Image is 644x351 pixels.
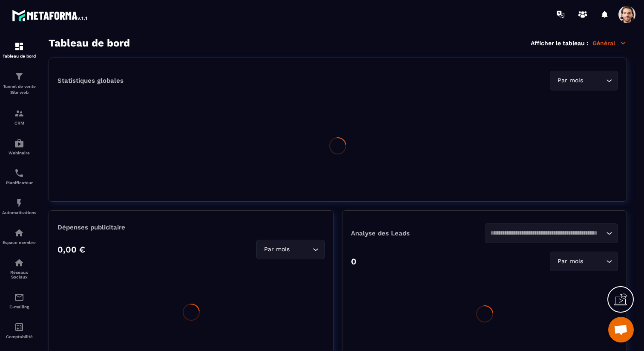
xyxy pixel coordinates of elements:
[555,257,585,266] span: Par mois
[2,180,36,185] p: Planificateur
[550,252,618,271] div: Search for option
[14,258,24,268] img: social-network
[2,221,36,251] a: automationsautomationsEspace membre
[2,54,36,58] p: Tableau de bord
[291,245,310,254] input: Search for option
[351,229,485,237] p: Analyse des Leads
[550,71,618,90] div: Search for option
[2,316,36,345] a: accountantaccountantComptabilité
[14,138,24,148] img: automations
[585,76,604,85] input: Search for option
[485,223,618,243] div: Search for option
[262,245,291,254] span: Par mois
[2,334,36,339] p: Comptabilité
[57,223,325,231] p: Dépenses publicitaire
[2,305,36,309] p: E-mailing
[2,240,36,245] p: Espace membre
[2,151,36,155] p: Webinaire
[2,84,36,96] p: Tunnel de vente Site web
[2,35,36,65] a: formationformationTableau de bord
[2,191,36,221] a: automationsautomationsAutomatisations
[555,76,585,85] span: Par mois
[14,228,24,238] img: automations
[2,162,36,191] a: schedulerschedulerPlanificateur
[14,108,24,119] img: formation
[2,132,36,162] a: automationsautomationsWebinaire
[2,102,36,132] a: formationformationCRM
[2,121,36,125] p: CRM
[14,292,24,302] img: email
[12,8,89,23] img: logo
[14,71,24,81] img: formation
[2,286,36,316] a: emailemailE-mailing
[351,256,356,267] p: 0
[14,41,24,52] img: formation
[14,198,24,208] img: automations
[2,65,36,102] a: formationformationTunnel de vente Site web
[14,322,24,332] img: accountant
[2,270,36,279] p: Réseaux Sociaux
[14,168,24,178] img: scheduler
[49,37,130,49] h3: Tableau de bord
[585,257,604,266] input: Search for option
[490,229,604,238] input: Search for option
[2,210,36,215] p: Automatisations
[592,39,627,47] p: Général
[57,77,124,84] p: Statistiques globales
[2,251,36,286] a: social-networksocial-networkRéseaux Sociaux
[531,40,588,46] p: Afficher le tableau :
[256,240,325,259] div: Search for option
[608,317,634,342] div: Ouvrir le chat
[57,244,85,255] p: 0,00 €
